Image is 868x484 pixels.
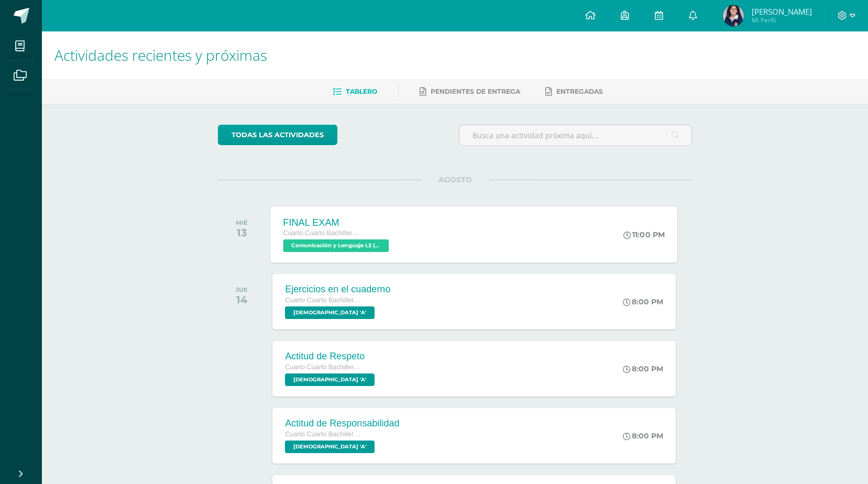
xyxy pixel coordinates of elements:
[285,351,377,362] div: Actitud de Respeto
[623,364,663,373] div: 8:00 PM
[752,6,812,17] span: [PERSON_NAME]
[54,45,267,65] span: Actividades recientes y próximas
[285,364,364,371] span: Cuarto Cuarto Bachillerato en Ciencias y Letras con Orientación en Computación
[285,418,399,429] div: Actitud de Responsabilidad
[723,5,744,26] img: bcdf3a09da90e537c75f1ccf4fe8fad0.png
[346,87,377,95] span: Tablero
[283,229,363,237] span: Cuarto Cuarto Bachillerato en Ciencias y Letras con Orientación en Computación
[752,16,812,25] span: Mi Perfil
[285,284,390,295] div: Ejercicios en el cuaderno
[623,431,663,441] div: 8:00 PM
[285,373,375,386] span: Evangelización 'A'
[285,441,375,453] span: Evangelización 'A'
[333,83,377,100] a: Tablero
[431,87,520,95] span: Pendientes de entrega
[283,239,389,252] span: Comunicación y Lenguaje L3 (Inglés Técnico) 4 'A'
[283,217,392,228] div: FINAL EXAM
[420,83,520,100] a: Pendientes de entrega
[624,230,665,239] div: 11:00 PM
[236,219,248,226] div: MIÉ
[285,296,364,304] span: Cuarto Cuarto Bachillerato en Ciencias y Letras con Orientación en Computación
[218,125,337,145] a: todas las Actividades
[285,431,364,438] span: Cuarto Cuarto Bachillerato en Ciencias y Letras con Orientación en Computación
[236,226,248,239] div: 13
[236,286,248,293] div: JUE
[459,125,691,146] input: Busca una actividad próxima aquí...
[285,306,375,319] span: Evangelización 'A'
[556,87,603,95] span: Entregadas
[236,293,248,306] div: 14
[623,297,663,306] div: 8:00 PM
[422,175,489,184] span: AGOSTO
[545,83,603,100] a: Entregadas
